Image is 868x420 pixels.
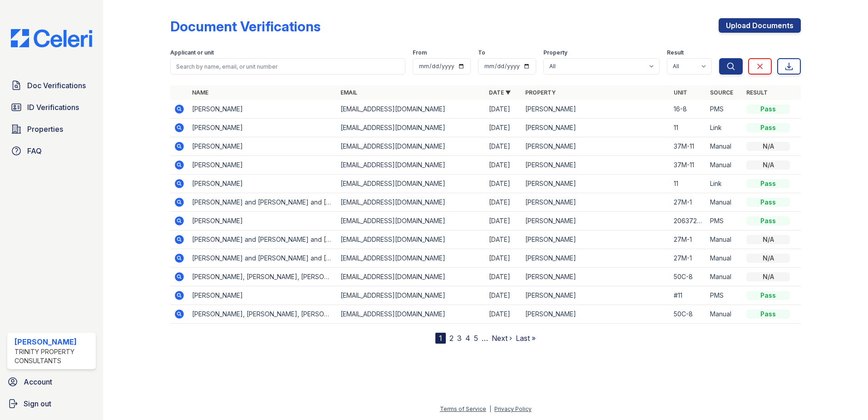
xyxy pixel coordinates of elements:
td: [DATE] [485,100,522,119]
td: [DATE] [485,230,522,249]
td: Manual [706,156,743,175]
td: [EMAIL_ADDRESS][DOMAIN_NAME] [337,212,485,230]
div: Pass [746,216,790,225]
label: Applicant or unit [170,49,214,56]
a: Date ▼ [489,89,511,96]
td: [PERSON_NAME] [522,286,670,305]
div: Pass [746,291,790,300]
div: N/A [746,272,790,281]
div: Pass [746,105,790,114]
div: Document Verifications [170,18,321,35]
td: Manual [706,230,743,249]
td: 20637229 [670,212,706,230]
td: [EMAIL_ADDRESS][DOMAIN_NAME] [337,193,485,212]
td: [PERSON_NAME] [522,100,670,119]
td: Manual [706,193,743,212]
label: Result [667,49,684,56]
td: [PERSON_NAME] [522,268,670,286]
a: Email [340,89,357,96]
label: Property [543,49,567,56]
div: Pass [746,310,790,319]
td: [PERSON_NAME] [188,119,337,137]
td: Manual [706,268,743,286]
td: PMS [706,100,743,119]
td: 50C-8 [670,268,706,286]
span: … [482,333,488,344]
a: 4 [465,334,470,343]
td: [PERSON_NAME] [188,100,337,119]
a: Doc Verifications [7,76,96,95]
td: [DATE] [485,268,522,286]
td: 11 [670,119,706,137]
span: Doc Verifications [27,80,86,91]
td: PMS [706,212,743,230]
a: Last » [516,334,536,343]
span: Sign out [24,398,51,409]
img: CE_Logo_Blue-a8612792a0a2168367f1c8372b55b34899dd931a85d93a1a3d3e32e68fde9ad4.png [4,29,99,47]
div: N/A [746,160,790,170]
a: Name [192,89,208,96]
td: [PERSON_NAME] [522,249,670,268]
a: Properties [7,120,96,138]
td: [PERSON_NAME] [188,175,337,193]
td: Manual [706,249,743,268]
td: [DATE] [485,193,522,212]
div: [PERSON_NAME] [15,336,92,347]
label: From [413,49,427,56]
span: FAQ [27,145,42,156]
td: [PERSON_NAME] and [PERSON_NAME] and [PERSON_NAME] [188,230,337,249]
div: 1 [435,333,446,344]
a: Unit [674,89,687,96]
span: ID Verifications [27,102,79,113]
a: Upload Documents [719,18,801,33]
td: Manual [706,305,743,324]
td: [PERSON_NAME] [522,119,670,137]
div: N/A [746,254,790,263]
td: [PERSON_NAME] [522,305,670,324]
td: [DATE] [485,305,522,324]
div: N/A [746,235,790,244]
td: [PERSON_NAME] [522,175,670,193]
td: #11 [670,286,706,305]
a: 5 [474,334,478,343]
td: [EMAIL_ADDRESS][DOMAIN_NAME] [337,268,485,286]
td: [DATE] [485,212,522,230]
a: Source [710,89,733,96]
input: Search by name, email, or unit number [170,58,405,75]
div: Pass [746,198,790,207]
td: [EMAIL_ADDRESS][DOMAIN_NAME] [337,286,485,305]
label: To [478,49,485,56]
a: Property [525,89,556,96]
td: 37M-11 [670,156,706,175]
a: Sign out [4,395,99,413]
td: [DATE] [485,119,522,137]
td: [EMAIL_ADDRESS][DOMAIN_NAME] [337,249,485,268]
td: [PERSON_NAME] [188,137,337,156]
td: [EMAIL_ADDRESS][DOMAIN_NAME] [337,100,485,119]
td: [PERSON_NAME] [522,156,670,175]
td: [PERSON_NAME] [188,286,337,305]
td: 16-8 [670,100,706,119]
a: Account [4,373,99,391]
td: [EMAIL_ADDRESS][DOMAIN_NAME] [337,230,485,249]
td: [DATE] [485,249,522,268]
div: N/A [746,142,790,151]
td: [EMAIL_ADDRESS][DOMAIN_NAME] [337,156,485,175]
td: [PERSON_NAME] [522,193,670,212]
td: [DATE] [485,156,522,175]
td: [PERSON_NAME] [188,212,337,230]
div: Pass [746,123,790,132]
td: [EMAIL_ADDRESS][DOMAIN_NAME] [337,119,485,137]
a: Next › [492,334,512,343]
td: [DATE] [485,137,522,156]
td: 37M-11 [670,137,706,156]
td: [PERSON_NAME] and [PERSON_NAME] and [PERSON_NAME] [188,193,337,212]
div: Trinity Property Consultants [15,347,92,365]
a: FAQ [7,142,96,160]
td: [PERSON_NAME] [522,212,670,230]
td: [PERSON_NAME] [522,137,670,156]
td: [PERSON_NAME] [188,156,337,175]
td: [EMAIL_ADDRESS][DOMAIN_NAME] [337,305,485,324]
a: Privacy Policy [494,405,532,412]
